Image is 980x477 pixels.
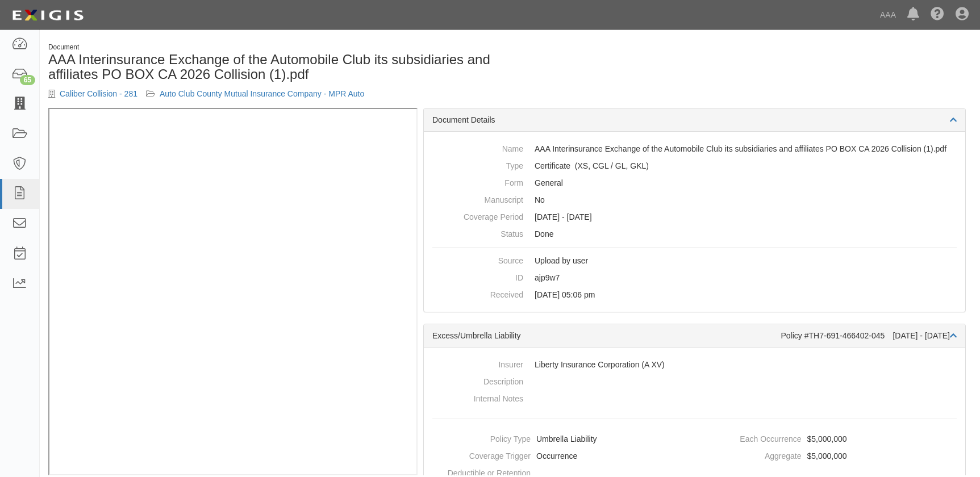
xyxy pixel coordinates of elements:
dd: [DATE] 05:06 pm [432,286,957,303]
dt: Manuscript [432,191,523,206]
dt: ID [432,269,523,283]
a: Auto Club County Mutual Insurance Company - MPR Auto [160,89,364,98]
dd: ajp9w7 [432,269,957,286]
dt: Policy Type [428,430,531,445]
a: AAA [874,3,902,26]
div: 65 [20,75,35,85]
dt: Form [432,174,523,189]
a: Caliber Collision - 281 [60,89,137,98]
dd: AAA Interinsurance Exchange of the Automobile Club its subsidiaries and affiliates PO BOX CA 2026... [432,140,957,157]
dt: Status [432,225,523,240]
dd: $5,000,000 [699,447,961,465]
h1: AAA Interinsurance Exchange of the Automobile Club its subsidiaries and affiliates PO BOX CA 2026... [48,52,502,82]
dd: No [432,191,957,208]
dt: Insurer [432,356,523,370]
dt: Name [432,140,523,154]
dd: Upload by user [432,252,957,269]
dt: Coverage Trigger [428,447,531,462]
dt: Aggregate [699,447,802,462]
dt: Source [432,252,523,266]
dd: Liberty Insurance Corporation (A XV) [432,356,957,373]
div: Document [48,43,502,52]
dt: Internal Notes [432,390,523,404]
div: Excess/Umbrella Liability [432,330,781,341]
div: Document Details [424,108,965,132]
dt: Description [432,373,523,387]
dd: [DATE] - [DATE] [432,208,957,225]
div: Policy #TH7-691-466402-045 [DATE] - [DATE] [781,330,957,341]
dd: Umbrella Liability [428,430,690,447]
dd: Done [432,225,957,242]
dd: Excess/Umbrella Liability Commercial General Liability / Garage Liability Garage Keepers Liability [432,157,957,174]
dt: Coverage Period [432,208,523,223]
dd: Occurrence [428,447,690,465]
dd: General [432,174,957,191]
i: Help Center - Complianz [931,8,944,22]
dd: $5,000,000 [699,430,961,447]
dt: Type [432,157,523,171]
img: logo-5460c22ac91f19d4615b14bd174203de0afe785f0fc80cf4dbbc73dc1793850b.png [9,5,87,26]
dt: Received [432,286,523,300]
dt: Each Occurrence [699,430,802,445]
